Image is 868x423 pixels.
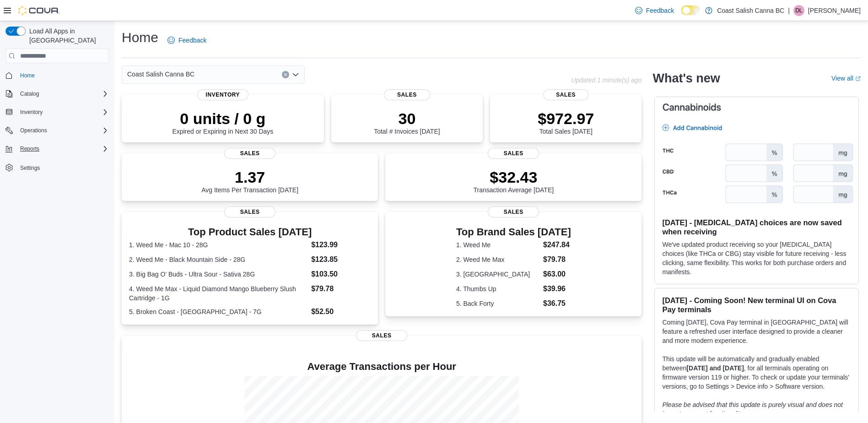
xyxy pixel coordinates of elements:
[384,89,430,100] span: Sales
[16,88,43,99] button: Catalog
[16,143,43,154] button: Reports
[5,65,109,198] nav: Complex example
[16,107,109,118] span: Inventory
[16,107,46,118] button: Inventory
[456,255,539,264] dt: 2. Weed Me Max
[26,27,109,45] span: Load All Apps in [GEOGRAPHIC_DATA]
[129,270,307,279] dt: 3. Big Bag O' Buds - Ultra Sour - Sativa 28G
[129,255,307,264] dt: 2. Weed Me - Black Mountain Side - 28G
[311,239,371,250] dd: $123.99
[374,109,440,128] p: 30
[456,299,539,308] dt: 5. Back Forty
[456,270,539,279] dt: 3. [GEOGRAPHIC_DATA]
[16,125,51,136] button: Operations
[662,296,851,314] h3: [DATE] - Coming Soon! New terminal UI on Cova Pay terminals
[129,240,307,249] dt: 1. Weed Me - Mac 10 - 28G
[20,72,35,79] span: Home
[662,354,851,391] p: This update will be automatically and gradually enabled between , for all terminals operating on ...
[20,127,47,134] span: Operations
[488,206,539,217] span: Sales
[474,168,554,186] p: $32.43
[164,31,210,49] a: Feedback
[20,145,39,152] span: Reports
[311,269,371,280] dd: $103.50
[456,240,539,249] dt: 1. Weed Me
[311,306,371,317] dd: $52.50
[129,307,307,316] dt: 5. Broken Coast - [GEOGRAPHIC_DATA] - 7G
[20,108,43,116] span: Inventory
[197,89,248,100] span: Inventory
[681,5,701,15] input: Dark Mode
[2,161,113,174] button: Settings
[646,6,674,15] span: Feedback
[2,124,113,137] button: Operations
[292,71,299,78] button: Open list of options
[456,227,571,238] h3: Top Brand Sales [DATE]
[16,125,109,136] span: Operations
[538,109,594,128] p: $972.97
[127,69,194,80] span: Coast Salish Canna BC
[571,76,642,84] p: Updated 1 minute(s) ago
[631,1,678,20] a: Feedback
[18,6,59,15] img: Cova
[474,168,554,194] div: Transaction Average [DATE]
[543,298,571,309] dd: $36.75
[543,269,571,280] dd: $63.00
[311,283,371,294] dd: $79.78
[311,254,371,265] dd: $123.85
[795,5,802,16] span: DL
[224,206,275,217] span: Sales
[808,5,861,16] p: [PERSON_NAME]
[178,36,206,45] span: Feedback
[652,71,720,86] h2: What's new
[662,218,851,236] h3: [DATE] - [MEDICAL_DATA] choices are now saved when receiving
[122,28,158,47] h1: Home
[16,163,43,174] a: Settings
[488,148,539,159] span: Sales
[2,69,113,82] button: Home
[543,239,571,250] dd: $247.84
[374,109,440,135] div: Total # Invoices [DATE]
[129,227,371,238] h3: Top Product Sales [DATE]
[788,5,790,16] p: |
[543,89,588,100] span: Sales
[717,5,784,16] p: Coast Salish Canna BC
[20,164,40,172] span: Settings
[2,106,113,119] button: Inventory
[831,75,861,82] a: View allExternal link
[662,318,851,345] p: Coming [DATE], Cova Pay terminal in [GEOGRAPHIC_DATA] will feature a refreshed user interface des...
[129,361,634,372] h4: Average Transactions per Hour
[16,162,109,173] span: Settings
[686,364,744,372] strong: [DATE] and [DATE]
[2,87,113,100] button: Catalog
[538,109,594,135] div: Total Sales [DATE]
[662,240,851,277] p: We've updated product receiving so your [MEDICAL_DATA] choices (like THCa or CBG) stay visible fo...
[282,71,289,78] button: Clear input
[16,88,109,99] span: Catalog
[793,5,804,16] div: Diana Lamothe
[172,109,273,135] div: Expired or Expiring in Next 30 Days
[16,143,109,154] span: Reports
[16,70,38,81] a: Home
[543,254,571,265] dd: $79.78
[224,148,275,159] span: Sales
[855,76,861,81] svg: External link
[662,401,843,418] em: Please be advised that this update is purely visual and does not impact payment functionality.
[201,168,298,186] p: 1.37
[129,284,307,303] dt: 4. Weed Me Max - Liquid Diamond Mango Blueberry Slush Cartridge - 1G
[16,70,109,81] span: Home
[172,109,273,128] p: 0 units / 0 g
[456,284,539,293] dt: 4. Thumbs Up
[20,90,39,98] span: Catalog
[2,142,113,155] button: Reports
[201,168,298,194] div: Avg Items Per Transaction [DATE]
[356,330,407,341] span: Sales
[543,283,571,294] dd: $39.96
